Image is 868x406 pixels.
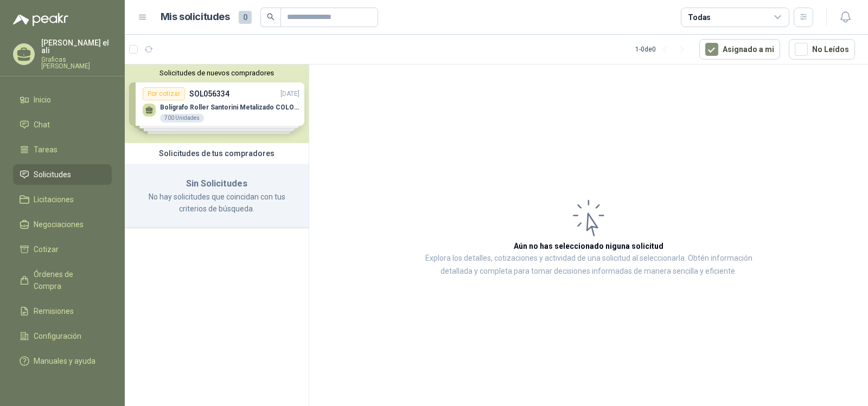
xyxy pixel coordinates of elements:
[125,65,309,143] div: Solicitudes de nuevos compradoresPor cotizarSOL056334[DATE] Bolígrafo Roller Santorini Metalizado...
[13,114,112,135] a: Chat
[138,191,296,215] p: No hay solicitudes que coincidan con tus criterios de búsqueda.
[34,169,71,181] span: Solicitudes
[688,11,711,23] div: Todas
[34,268,101,292] span: Órdenes de Compra
[699,39,780,60] button: Asignado a mi
[13,13,68,26] img: Logo peakr
[13,89,112,110] a: Inicio
[13,239,112,260] a: Cotizar
[13,351,112,371] a: Manuales y ayuda
[34,305,74,317] span: Remisiones
[34,218,84,230] span: Negociaciones
[41,39,112,54] p: [PERSON_NAME] el ali
[267,13,275,21] span: search
[13,301,112,321] a: Remisiones
[34,330,81,342] span: Configuración
[34,119,50,131] span: Chat
[34,144,58,156] span: Tareas
[138,177,296,191] h3: Sin Solicitudes
[41,56,112,69] p: Graficas [PERSON_NAME]
[125,143,309,164] div: Solicitudes de tus compradores
[34,94,51,106] span: Inicio
[13,189,112,210] a: Licitaciones
[789,39,855,60] button: No Leídos
[239,11,252,24] span: 0
[13,264,112,297] a: Órdenes de Compra
[13,214,112,235] a: Negociaciones
[161,9,230,25] h1: Mis solicitudes
[13,326,112,346] a: Configuración
[13,164,112,185] a: Solicitudes
[129,69,304,77] button: Solicitudes de nuevos compradores
[418,252,759,278] p: Explora los detalles, cotizaciones y actividad de una solicitud al seleccionarla. Obtén informaci...
[13,139,112,160] a: Tareas
[34,355,95,367] span: Manuales y ayuda
[635,41,691,58] div: 1 - 0 de 0
[514,240,663,252] h3: Aún no has seleccionado niguna solicitud
[34,243,59,255] span: Cotizar
[34,194,74,205] span: Licitaciones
